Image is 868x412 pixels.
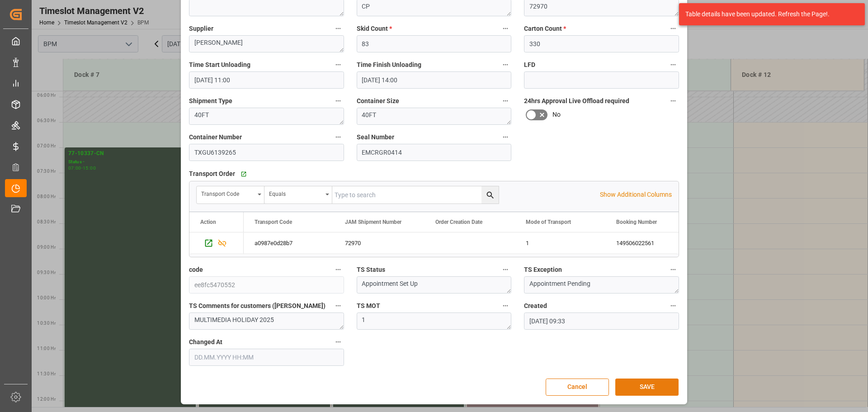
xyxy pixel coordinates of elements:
span: No [552,110,561,119]
button: SAVE [615,379,679,396]
button: LFD [667,59,679,71]
span: Time Finish Unloading [357,60,421,70]
button: Container Number [332,131,344,143]
div: Transport Code [201,188,255,198]
button: search button [481,186,499,204]
span: TS MOT [357,301,380,311]
button: TS MOT [500,300,511,312]
input: DD.MM.YYYY HH:MM [189,349,344,366]
p: Show Additional Columns [600,190,672,199]
span: Mode of Transport [526,219,571,225]
span: JAM Shipment Number [345,219,401,225]
span: Created [524,301,547,311]
span: TS Exception [524,265,562,275]
span: Seal Number [357,133,394,142]
button: open menu [197,186,264,204]
button: TS Exception [667,264,679,275]
span: Transport Code [255,219,292,225]
div: Equals [269,188,322,198]
button: open menu [264,186,332,204]
div: a0987e0d28b7 [244,232,334,254]
input: DD.MM.YYYY HH:MM [524,313,679,330]
input: Type to search [332,186,499,204]
textarea: [PERSON_NAME] [189,35,344,52]
textarea: Appointment Set Up [357,276,512,294]
span: Changed At [189,337,222,347]
div: 72970 [334,232,425,254]
span: Time Start Unloading [189,60,250,70]
span: Container Size [357,96,399,106]
button: Changed At [332,336,344,348]
button: Container Size [500,95,511,107]
button: Time Start Unloading [332,59,344,71]
input: DD.MM.YYYY HH:MM [357,71,512,89]
textarea: 1 [357,313,512,330]
button: code [332,264,344,275]
button: Skid Count * [500,23,511,34]
span: Booking Number [616,219,657,225]
textarea: MULTIMEDIA HOLIDAY 2025 [189,313,344,330]
span: Container Number [189,133,242,142]
span: 24hrs Approval Live Offload required [524,96,629,106]
span: Skid Count [357,24,392,33]
input: DD.MM.YYYY HH:MM [189,71,344,89]
span: Shipment Type [189,96,232,106]
button: Cancel [546,379,609,396]
span: TS Status [357,265,385,275]
textarea: 40FT [357,108,512,125]
span: code [189,265,203,275]
span: TS Comments for customers ([PERSON_NAME]) [189,301,325,311]
span: Order Creation Date [435,219,482,225]
button: Carton Count * [667,23,679,34]
div: Press SPACE to select this row. [189,232,244,254]
span: LFD [524,60,535,70]
div: 149506022561 [605,232,696,254]
button: Created [667,300,679,312]
div: 1 [515,232,605,254]
span: Transport Order [189,169,235,179]
span: Carton Count [524,24,566,33]
button: TS Comments for customers ([PERSON_NAME]) [332,300,344,312]
button: 24hrs Approval Live Offload required [667,95,679,107]
textarea: 40FT [189,108,344,125]
button: Time Finish Unloading [500,59,511,71]
div: Table details have been updated. Refresh the Page!. [685,9,852,19]
textarea: Appointment Pending [524,276,679,294]
span: Supplier [189,24,213,33]
div: Action [200,219,216,225]
button: Supplier [332,23,344,34]
button: Seal Number [500,131,511,143]
button: Shipment Type [332,95,344,107]
button: TS Status [500,264,511,275]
